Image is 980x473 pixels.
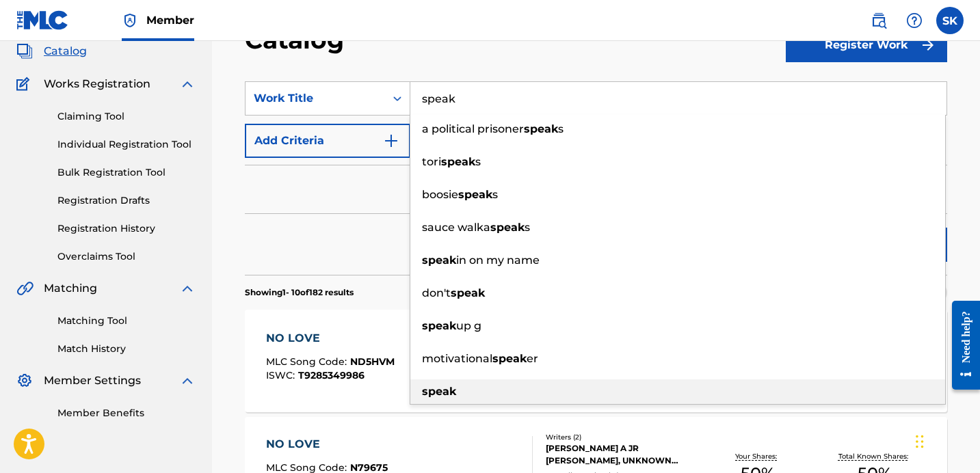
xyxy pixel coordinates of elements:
[546,442,700,467] div: [PERSON_NAME] A JR [PERSON_NAME], UNKNOWN AUTHOR
[179,373,196,389] img: expand
[57,109,196,124] a: Claiming Tool
[44,43,87,59] span: Catalog
[57,165,196,180] a: Bulk Registration Tool
[916,421,924,462] div: Drag
[57,406,196,420] a: Member Benefits
[735,451,780,461] p: Your Shares:
[254,90,377,107] div: Work Title
[57,193,196,208] a: Registration Drafts
[57,221,196,236] a: Registration History
[266,436,425,452] div: NO LOVE
[44,76,150,92] span: Works Registration
[179,76,196,92] img: expand
[16,76,34,92] img: Works Registration
[298,369,365,381] span: T9285349986
[422,319,456,332] strong: speak
[57,137,196,152] a: Individual Registration Tool
[44,280,97,297] span: Matching
[451,286,485,299] strong: speak
[16,43,87,59] a: CatalogCatalog
[245,286,354,299] p: Showing 1 - 10 of 182 results
[422,122,524,135] span: a political prisoner
[266,369,298,381] span: ISWC :
[16,43,33,59] img: Catalog
[44,373,141,389] span: Member Settings
[266,330,395,347] div: NO LOVE
[456,254,540,267] span: in on my name
[422,155,441,168] span: tori
[492,352,527,365] strong: speak
[57,249,196,264] a: Overclaims Tool
[245,81,947,275] form: Search Form
[422,188,458,201] span: boosie
[458,188,492,201] strong: speak
[57,314,196,328] a: Matching Tool
[16,10,69,30] img: MLC Logo
[558,122,564,135] span: s
[383,133,399,149] img: 9d2ae6d4665cec9f34b9.svg
[422,352,492,365] span: motivational
[906,12,923,29] img: help
[786,28,947,62] button: Register Work
[865,7,892,34] a: Public Search
[122,12,138,29] img: Top Rightsholder
[350,355,395,368] span: ND5HVM
[527,352,538,365] span: er
[179,280,196,297] img: expand
[441,155,475,168] strong: speak
[245,124,410,158] button: Add Criteria
[942,290,980,400] iframe: Resource Center
[838,451,912,461] p: Total Known Shares:
[475,155,481,168] span: s
[16,280,34,297] img: Matching
[871,12,887,29] img: search
[936,7,964,34] div: User Menu
[245,310,947,412] a: NO LOVEMLC Song Code:ND5HVMISWC:T9285349986Writers (1)[PERSON_NAME]Recording Artists (2)MONEYBAGG...
[901,7,928,34] div: Help
[456,319,481,332] span: up g
[546,432,700,442] div: Writers ( 2 )
[422,286,451,299] span: don't
[422,254,456,267] strong: speak
[912,407,980,473] iframe: Chat Widget
[422,221,490,234] span: sauce walka
[492,188,498,201] span: s
[266,355,350,368] span: MLC Song Code :
[525,221,530,234] span: s
[57,342,196,356] a: Match History
[490,221,525,234] strong: speak
[16,373,33,389] img: Member Settings
[524,122,558,135] strong: speak
[920,37,936,53] img: f7272a7cc735f4ea7f67.svg
[146,12,194,28] span: Member
[422,385,456,398] strong: speak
